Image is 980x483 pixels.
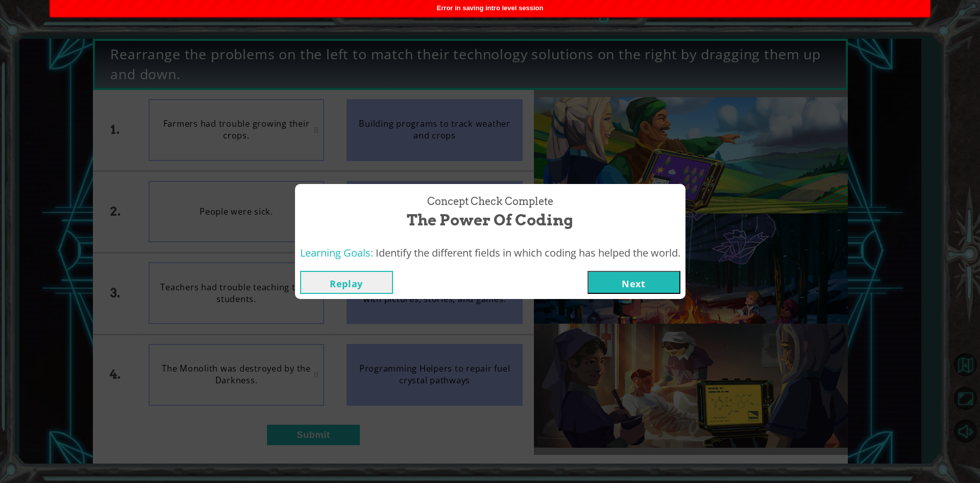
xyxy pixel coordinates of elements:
button: Replay [300,271,393,294]
span: Learning Goals: [300,246,373,260]
button: Next [587,271,680,294]
span: Error in saving intro level session [437,4,544,12]
span: Concept Check Complete [427,194,553,209]
span: The Power of Coding [407,209,573,231]
span: Identify the different fields in which coding has helped the world. [376,246,680,260]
